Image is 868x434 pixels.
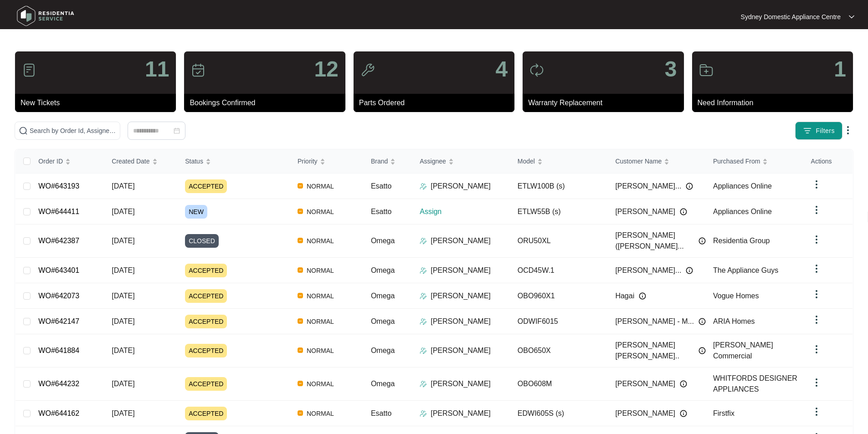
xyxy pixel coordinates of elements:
[359,97,514,108] p: Parts Ordered
[112,208,134,215] span: [DATE]
[849,15,854,19] img: dropdown arrow
[22,63,36,77] img: icon
[38,347,79,354] a: WO#641884
[185,156,203,166] span: Status
[185,205,207,219] span: NEW
[190,97,345,108] p: Bookings Confirmed
[21,97,176,108] p: New Tickets
[615,291,634,301] span: Hagai
[713,317,755,325] span: ARIA Homes
[529,63,544,77] img: icon
[699,237,706,245] img: Info icon
[303,181,338,192] span: NORMAL
[371,292,395,300] span: Omega
[615,378,675,389] span: [PERSON_NAME]
[713,409,734,417] span: Firstfix
[615,408,675,419] span: [PERSON_NAME]
[811,377,822,388] img: dropdown arrow
[303,265,338,276] span: NORMAL
[713,341,773,360] span: [PERSON_NAME] Commercial
[185,234,219,248] span: CLOSED
[298,183,303,189] img: Vercel Logo
[112,266,134,274] span: [DATE]
[303,291,338,301] span: NORMAL
[431,345,491,356] p: [PERSON_NAME]
[298,209,303,214] img: Vercel Logo
[713,237,770,245] span: Residentia Group
[615,316,693,327] span: [PERSON_NAME] - M...
[510,258,608,283] td: OCD45W.1
[713,374,797,393] span: WHITFORDS DESIGNER APPLIANCES
[30,126,116,136] input: Search by Order Id, Assignee Name, Customer Name, Brand and Model
[431,291,491,301] p: [PERSON_NAME]
[38,409,79,417] a: WO#644162
[811,289,822,300] img: dropdown arrow
[698,97,853,108] p: Need Information
[842,125,853,136] img: dropdown arrow
[420,267,427,274] img: Assigner Icon
[191,63,205,77] img: icon
[298,318,303,324] img: Vercel Logo
[665,58,677,80] p: 3
[420,347,427,354] img: Assigner Icon
[112,317,134,325] span: [DATE]
[811,179,822,190] img: dropdown arrow
[834,58,846,80] p: 1
[518,156,535,166] span: Model
[741,12,841,21] p: Sydney Domestic Appliance Centre
[680,380,687,388] img: Info icon
[185,315,227,328] span: ACCEPTED
[303,235,338,246] span: NORMAL
[314,58,338,80] p: 12
[510,225,608,258] td: ORU50XL
[420,380,427,388] img: Assigner Icon
[420,410,427,417] img: Assigner Icon
[811,314,822,325] img: dropdown arrow
[811,344,822,355] img: dropdown arrow
[680,208,687,215] img: Info icon
[420,206,510,217] p: Assign
[303,345,338,356] span: NORMAL
[360,63,375,77] img: icon
[680,410,687,417] img: Info icon
[290,149,364,174] th: Priority
[298,347,303,353] img: Vercel Logo
[510,149,608,174] th: Model
[811,406,822,417] img: dropdown arrow
[104,149,178,174] th: Created Date
[112,237,134,245] span: [DATE]
[371,266,395,274] span: Omega
[38,208,79,215] a: WO#644411
[713,208,772,215] span: Appliances Online
[528,97,683,108] p: Warranty Replacement
[371,208,391,215] span: Esatto
[298,293,303,298] img: Vercel Logo
[298,410,303,416] img: Vercel Logo
[303,206,338,217] span: NORMAL
[804,149,853,174] th: Actions
[185,407,227,420] span: ACCEPTED
[38,317,79,325] a: WO#642147
[510,283,608,309] td: OBO960X1
[371,182,391,190] span: Esatto
[298,238,303,243] img: Vercel Logo
[510,174,608,199] td: ETLW100B (s)
[145,58,169,80] p: 11
[185,377,227,391] span: ACCEPTED
[420,318,427,325] img: Assigner Icon
[178,149,290,174] th: Status
[431,316,491,327] p: [PERSON_NAME]
[510,401,608,426] td: EDWI605S (s)
[371,347,395,354] span: Omega
[38,156,63,166] span: Order ID
[303,378,338,389] span: NORMAL
[38,237,79,245] a: WO#642387
[431,235,491,246] p: [PERSON_NAME]
[364,149,412,174] th: Brand
[371,237,395,245] span: Omega
[298,267,303,273] img: Vercel Logo
[510,334,608,368] td: OBO650X
[699,347,706,354] img: Info icon
[185,179,227,193] span: ACCEPTED
[38,182,79,190] a: WO#643193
